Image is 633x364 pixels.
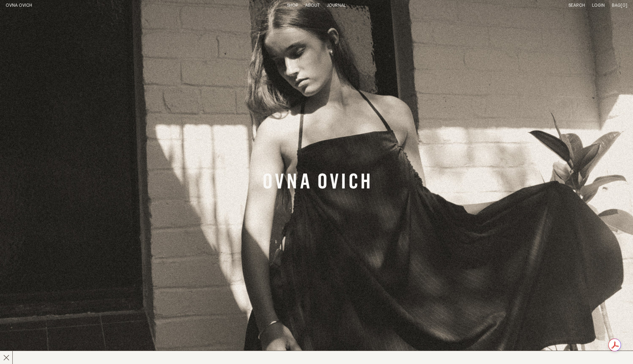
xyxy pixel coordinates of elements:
[305,3,320,9] summary: About
[6,3,32,8] a: Home
[568,3,585,8] a: Search
[612,3,621,8] span: Bag
[327,3,346,8] a: Journal
[592,3,605,8] a: Login
[621,3,627,8] span: [0]
[287,3,298,8] a: Shop
[264,173,369,191] a: Banner Link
